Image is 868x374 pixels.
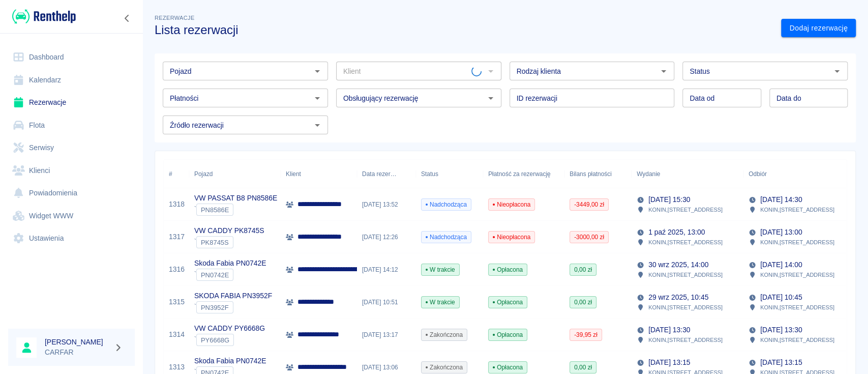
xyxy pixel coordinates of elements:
[169,264,185,275] a: 1316
[194,301,272,313] div: `
[648,357,690,368] p: [DATE] 13:15
[194,269,266,281] div: `
[194,258,266,269] p: Skoda Fabia PN0742E
[194,225,264,236] p: VW CADDY PK8745S
[8,8,76,25] a: Renthelp logo
[8,136,135,159] a: Serwisy
[648,238,723,247] p: KONIN , [STREET_ADDRESS]
[8,114,135,137] a: Flota
[422,298,459,307] span: W trakcie
[637,160,660,188] div: Wydanie
[422,233,471,242] span: Nadchodząca
[357,319,416,351] div: [DATE] 13:17
[194,323,265,334] p: VW CADDY PY6668G
[197,239,233,246] span: PK8745S
[682,89,761,107] input: DD.MM.YYYY
[489,233,534,242] span: Nieopłacona
[197,304,233,311] span: PN3952F
[8,227,135,250] a: Ustawienia
[648,205,723,214] p: KONIN , [STREET_ADDRESS]
[760,292,802,303] p: [DATE] 10:45
[164,160,189,188] div: #
[570,160,612,188] div: Bilans płatności
[8,69,135,92] a: Kalendarz
[45,337,110,347] h6: [PERSON_NAME]
[570,330,602,339] span: -39,95 zł
[830,64,844,78] button: Otwórz
[570,363,596,372] span: 0,00 zł
[362,160,397,188] div: Data rezerwacji
[648,227,705,238] p: 1 paź 2025, 13:00
[760,357,802,368] p: [DATE] 13:15
[194,204,277,216] div: `
[648,260,708,270] p: 30 wrz 2025, 14:00
[648,194,690,205] p: [DATE] 15:30
[169,329,185,340] a: 1314
[155,15,194,21] span: Rezerwacje
[8,182,135,205] a: Powiadomienia
[12,8,76,25] img: Renthelp logo
[760,260,802,270] p: [DATE] 14:00
[357,160,416,188] div: Data rezerwacji
[648,325,690,335] p: [DATE] 13:30
[760,238,834,247] p: KONIN , [STREET_ADDRESS]
[8,159,135,182] a: Klienci
[422,200,471,209] span: Nadchodząca
[422,363,467,372] span: Zakończona
[570,233,608,242] span: -3000,00 zł
[483,160,564,188] div: Płatność za rezerwację
[119,12,135,25] button: Zwiń nawigację
[422,330,467,339] span: Zakończona
[489,330,527,339] span: Opłacona
[194,236,264,248] div: `
[286,160,301,188] div: Klient
[169,362,185,372] a: 1313
[155,23,773,37] h3: Lista rezerwacji
[310,91,324,105] button: Otwórz
[743,160,855,188] div: Odbiór
[8,91,135,114] a: Rezerwacje
[484,91,498,105] button: Otwórz
[194,193,277,204] p: VW PASSAT B8 PN8586E
[488,160,551,188] div: Płatność za rezerwację
[169,199,185,210] a: 1318
[760,205,834,214] p: KONIN , [STREET_ADDRESS]
[767,167,781,181] button: Sort
[357,188,416,221] div: [DATE] 13:52
[760,270,834,279] p: KONIN , [STREET_ADDRESS]
[194,334,265,346] div: `
[760,325,802,335] p: [DATE] 13:30
[760,227,802,238] p: [DATE] 13:00
[648,335,723,344] p: KONIN , [STREET_ADDRESS]
[416,160,483,188] div: Status
[281,160,357,188] div: Klient
[197,206,233,214] span: PN8586E
[169,232,185,242] a: 1317
[421,160,438,188] div: Status
[760,194,802,205] p: [DATE] 14:30
[570,200,608,209] span: -3449,00 zł
[422,265,459,274] span: W trakcie
[397,167,411,181] button: Sort
[489,200,534,209] span: Nieopłacona
[194,160,213,188] div: Pojazd
[8,46,135,69] a: Dashboard
[632,160,743,188] div: Wydanie
[357,253,416,286] div: [DATE] 14:12
[749,160,767,188] div: Odbiór
[194,291,272,301] p: SKODA FABIA PN3952F
[169,297,185,307] a: 1315
[189,160,281,188] div: Pojazd
[197,336,233,344] span: PY6668G
[570,298,596,307] span: 0,00 zł
[489,265,527,274] span: Opłacona
[570,265,596,274] span: 0,00 zł
[769,89,848,107] input: DD.MM.YYYY
[648,292,708,303] p: 29 wrz 2025, 10:45
[357,221,416,253] div: [DATE] 12:26
[169,160,172,188] div: #
[648,270,723,279] p: KONIN , [STREET_ADDRESS]
[8,205,135,227] a: Widget WWW
[310,118,324,132] button: Otwórz
[781,19,856,38] a: Dodaj rezerwację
